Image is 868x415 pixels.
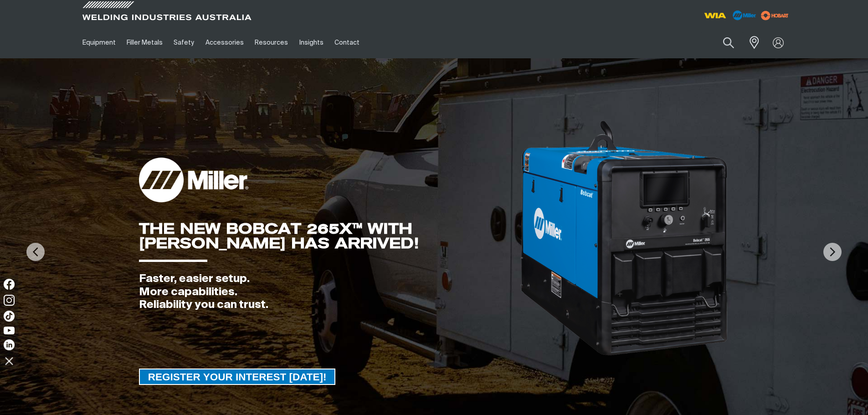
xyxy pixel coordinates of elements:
img: TikTok [4,311,15,322]
img: Facebook [4,279,15,290]
img: LinkedIn [4,339,15,350]
img: YouTube [4,327,15,334]
img: hide socials [1,353,17,369]
button: Search products [713,32,744,53]
a: Accessories [200,27,249,58]
a: Resources [249,27,293,58]
a: REGISTER YOUR INTEREST TODAY! [139,369,336,385]
a: Insights [293,27,329,58]
div: Faster, easier setup. More capabilities. Reliability you can trust. [139,272,519,312]
nav: Main [77,27,613,58]
span: REGISTER YOUR INTEREST [DATE]! [140,369,335,385]
img: PrevArrow [26,243,45,261]
img: NextArrow [823,243,842,261]
a: Safety [168,27,200,58]
a: Contact [329,27,365,58]
input: Product name or item number... [701,32,744,53]
div: THE NEW BOBCAT 265X™ WITH [PERSON_NAME] HAS ARRIVED! [139,221,519,251]
img: miller [758,9,791,22]
a: Equipment [77,27,121,58]
a: Filler Metals [121,27,168,58]
img: Instagram [4,295,15,306]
